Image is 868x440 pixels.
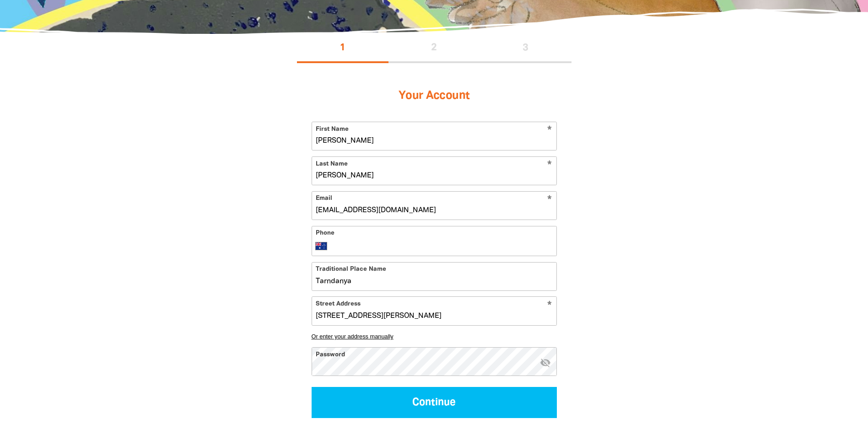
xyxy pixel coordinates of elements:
button: Or enter your address manually [312,333,557,340]
button: visibility_off [540,357,551,370]
i: Hide password [540,357,551,368]
button: Stage 1 [297,34,388,63]
button: Continue [312,387,557,418]
h3: Your Account [312,78,557,114]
